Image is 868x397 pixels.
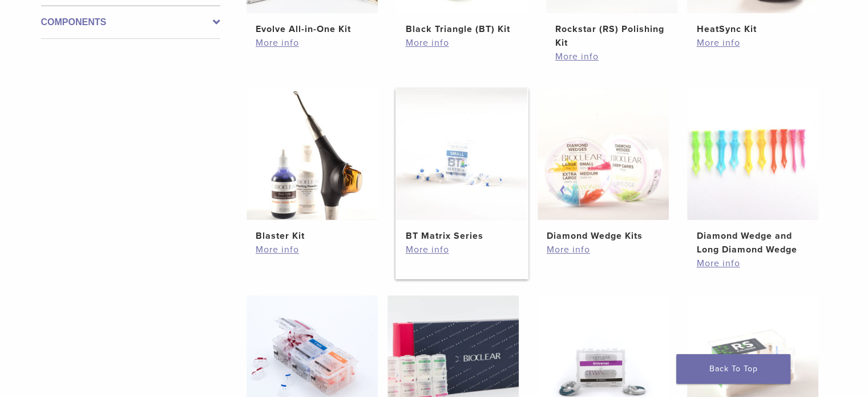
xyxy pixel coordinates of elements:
a: BT Matrix SeriesBT Matrix Series [395,89,528,243]
a: Blaster KitBlaster Kit [246,89,379,243]
a: More info [696,256,809,270]
img: Diamond Wedge Kits [538,89,669,220]
a: More info [256,36,369,50]
a: More info [547,243,660,256]
a: Diamond Wedge KitsDiamond Wedge Kits [537,89,670,243]
img: Blaster Kit [247,89,378,220]
a: More info [405,36,518,50]
h2: BT Matrix Series [405,229,518,243]
a: Back To Top [676,354,790,384]
img: Diamond Wedge and Long Diamond Wedge [687,89,818,220]
h2: Blaster Kit [256,229,369,243]
h2: Black Triangle (BT) Kit [405,22,518,36]
h2: Diamond Wedge and Long Diamond Wedge [696,229,809,256]
a: More info [696,36,809,50]
label: Components [41,15,220,29]
a: More info [555,50,668,63]
h2: Evolve All-in-One Kit [256,22,369,36]
a: More info [256,243,369,256]
h2: Diamond Wedge Kits [547,229,660,243]
img: BT Matrix Series [396,89,527,220]
h2: Rockstar (RS) Polishing Kit [555,22,668,50]
a: More info [405,243,518,256]
a: Diamond Wedge and Long Diamond WedgeDiamond Wedge and Long Diamond Wedge [687,89,819,256]
h2: HeatSync Kit [696,22,809,36]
